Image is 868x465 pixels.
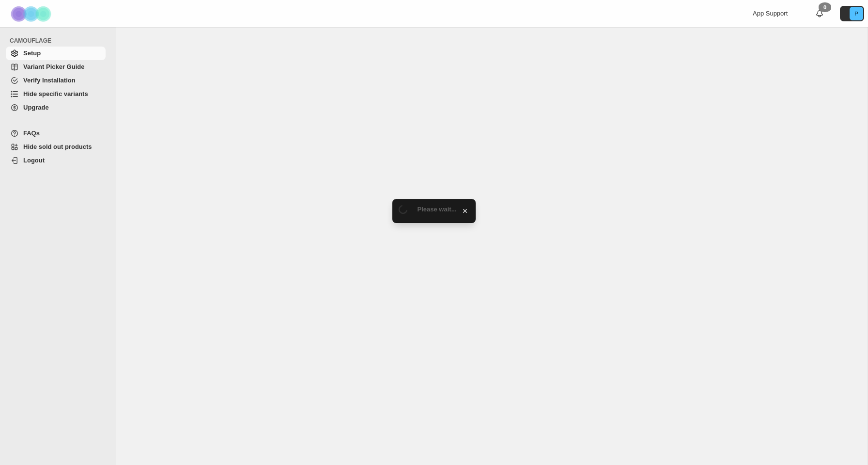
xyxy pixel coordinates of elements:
span: App Support [753,10,788,17]
a: Upgrade [6,101,106,114]
span: Logout [23,157,45,164]
a: Verify Installation [6,74,106,87]
span: Hide specific variants [23,90,88,97]
button: Avatar with initials P [840,6,864,21]
a: Logout [6,154,106,167]
span: Setup [23,49,41,57]
a: Hide specific variants [6,87,106,101]
div: 0 [819,2,831,12]
span: CAMOUFLAGE [10,37,109,45]
span: FAQs [23,129,40,137]
span: Variant Picker Guide [23,63,84,70]
a: FAQs [6,127,106,140]
img: Camouflage [8,0,56,27]
span: Please wait... [418,206,457,213]
span: Avatar with initials P [850,7,863,20]
span: Verify Installation [23,77,76,84]
span: Upgrade [23,104,49,111]
a: 0 [815,9,824,18]
text: P [854,11,858,16]
span: Hide sold out products [23,143,92,150]
a: Setup [6,47,106,60]
a: Hide sold out products [6,140,106,154]
a: Variant Picker Guide [6,60,106,74]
